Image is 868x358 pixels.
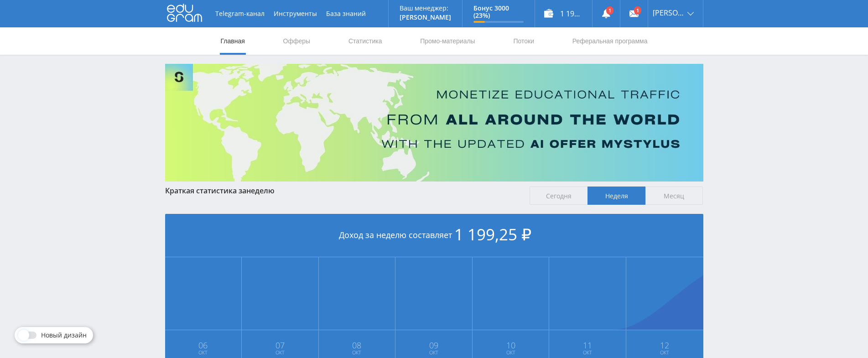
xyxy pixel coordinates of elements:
span: Окт [473,349,549,356]
span: Окт [242,349,318,356]
span: Окт [319,349,395,356]
div: Краткая статистика за [165,187,521,195]
a: Потоки [512,27,535,55]
span: 07 [242,342,318,349]
span: Окт [166,349,241,356]
span: 06 [166,342,241,349]
a: Реферальная программа [572,27,649,55]
span: Месяц [645,187,703,205]
span: Окт [550,349,625,356]
a: Главная [220,27,246,55]
a: Статистика [348,27,383,55]
span: 10 [473,342,549,349]
p: Ваш менеджер: [400,5,451,12]
span: Новый дизайн [41,332,87,339]
p: [PERSON_NAME] [400,14,451,21]
span: 11 [550,342,625,349]
span: Окт [627,349,703,356]
span: неделю [246,186,275,196]
span: 09 [396,342,472,349]
span: Окт [396,349,472,356]
span: Сегодня [530,187,587,205]
span: 1 199,25 ₽ [454,223,531,245]
span: Неделя [587,187,645,205]
img: Banner [165,64,703,182]
a: Офферы [282,27,312,55]
span: 12 [627,342,703,349]
a: Промо-материалы [419,27,476,55]
span: [PERSON_NAME] [653,9,685,16]
p: Бонус 3000 (23%) [473,5,524,19]
span: 08 [319,342,395,349]
div: Доход за неделю составляет [165,214,703,257]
